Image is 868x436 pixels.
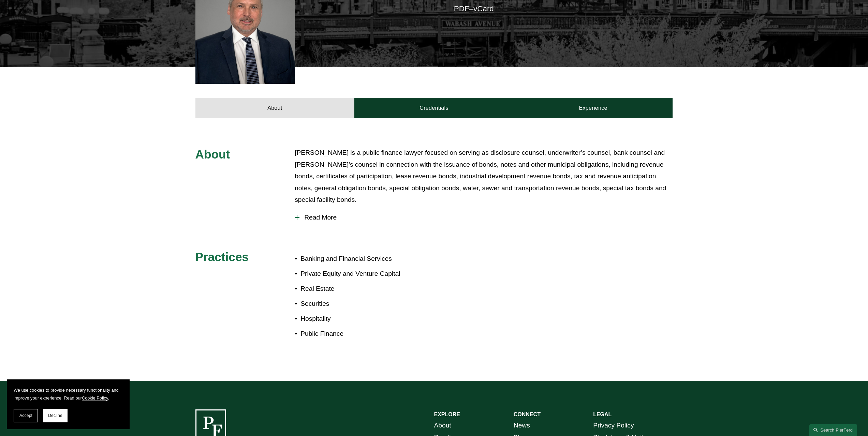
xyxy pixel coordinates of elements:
p: [PERSON_NAME] is a public finance lawyer focused on serving as disclosure counsel, underwriter’s ... [295,147,673,206]
a: vCard [473,4,494,13]
a: Cookie Policy [82,395,108,401]
p: Hospitality [300,313,434,325]
a: PDF [454,4,469,13]
section: Cookie banner [7,379,130,429]
span: Read More [299,214,673,221]
button: Read More [295,209,673,226]
p: Securities [300,298,434,310]
strong: LEGAL [593,411,612,417]
a: Credentials [354,98,514,118]
p: Real Estate [300,283,434,295]
a: Search this site [809,424,857,436]
p: Public Finance [300,328,434,340]
span: About [195,148,230,161]
button: Decline [43,409,68,422]
a: Privacy Policy [593,420,634,432]
p: Private Equity and Venture Capital [300,268,434,280]
span: Decline [48,413,62,418]
a: About [195,98,355,118]
span: Practices [195,250,249,264]
a: Experience [514,98,673,118]
a: News [514,420,530,432]
a: About [434,420,451,432]
p: We use cookies to provide necessary functionality and improve your experience. Read our . [14,386,123,402]
span: Accept [19,413,32,418]
button: Accept [14,409,38,422]
strong: CONNECT [514,411,541,417]
strong: EXPLORE [434,411,460,417]
p: Banking and Financial Services [300,253,434,265]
